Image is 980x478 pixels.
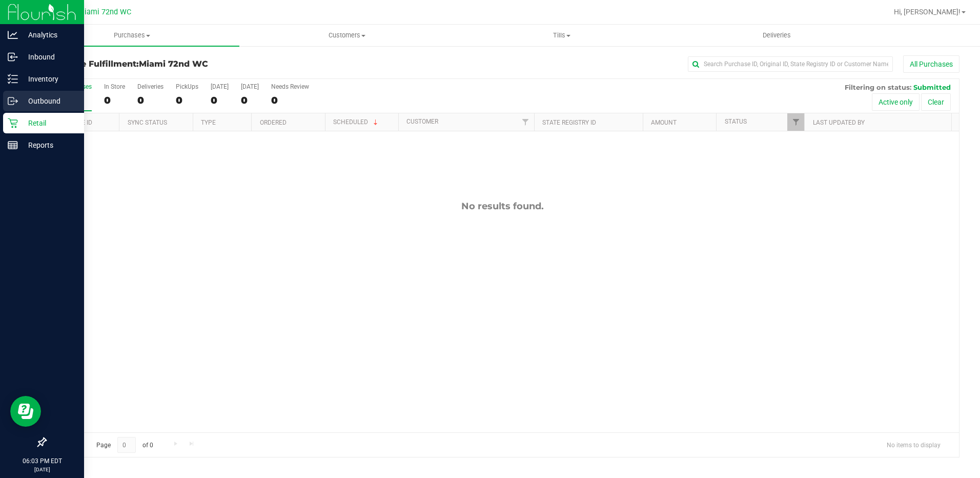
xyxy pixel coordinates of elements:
[18,117,79,129] p: Retail
[139,59,208,69] span: Miami 72nd WC
[104,83,125,90] div: In Store
[10,396,41,427] iframe: Resource center
[241,83,259,90] div: [DATE]
[137,94,164,106] div: 0
[8,96,18,106] inline-svg: Outbound
[239,25,454,46] a: Customers
[5,456,79,466] p: 06:03 PM EDT
[749,31,805,40] span: Deliveries
[176,83,198,90] div: PickUps
[8,140,18,150] inline-svg: Reports
[78,8,131,16] span: Miami 72nd WC
[241,94,259,106] div: 0
[128,119,167,126] a: Sync Status
[25,25,239,46] a: Purchases
[201,119,216,126] a: Type
[18,51,79,63] p: Inbound
[18,29,79,41] p: Analytics
[651,119,677,126] a: Amount
[18,139,79,151] p: Reports
[211,94,229,106] div: 0
[542,119,596,126] a: State Registry ID
[913,83,951,91] span: Submitted
[5,466,79,473] p: [DATE]
[879,437,949,452] span: No items to display
[25,31,239,40] span: Purchases
[787,113,804,131] a: Filter
[8,118,18,128] inline-svg: Retail
[104,94,125,106] div: 0
[517,113,534,131] a: Filter
[271,83,309,90] div: Needs Review
[455,31,669,40] span: Tills
[813,119,865,126] a: Last Updated By
[8,74,18,84] inline-svg: Inventory
[688,56,893,72] input: Search Purchase ID, Original ID, State Registry ID or Customer Name...
[894,8,961,16] span: Hi, [PERSON_NAME]!
[240,31,454,40] span: Customers
[137,83,164,90] div: Deliveries
[46,201,959,212] div: No results found.
[903,55,959,73] button: All Purchases
[211,83,229,90] div: [DATE]
[18,95,79,107] p: Outbound
[18,73,79,85] p: Inventory
[872,93,920,111] button: Active only
[921,93,951,111] button: Clear
[333,118,380,126] a: Scheduled
[8,52,18,62] inline-svg: Inbound
[88,437,161,453] span: Page of 0
[455,25,669,46] a: Tills
[271,94,309,106] div: 0
[845,83,911,91] span: Filtering on status:
[406,118,438,125] a: Customer
[260,119,287,126] a: Ordered
[8,30,18,40] inline-svg: Analytics
[45,59,350,69] h3: Purchase Fulfillment:
[669,25,884,46] a: Deliveries
[176,94,198,106] div: 0
[725,118,747,125] a: Status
